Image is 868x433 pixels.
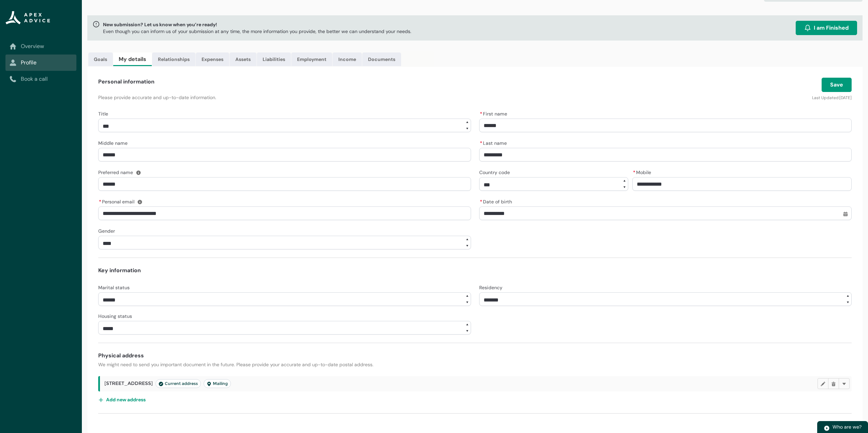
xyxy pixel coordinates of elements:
span: Marital status [98,284,130,291]
a: Documents [362,52,401,66]
a: Expenses [196,52,229,66]
span: Current address [159,381,198,386]
lightning-formatted-text: Last Updated: [812,95,839,100]
img: Apex Advice Group [5,11,50,25]
p: We might need to send you important document in the future. Please provide your accurate and up-t... [98,361,852,368]
h4: Key information [98,266,852,275]
nav: Sub page [5,38,76,87]
a: Income [333,52,362,66]
a: Goals [88,52,113,66]
label: Last name [479,138,510,146]
span: I am Finished [814,24,849,32]
img: alarm.svg [804,25,811,31]
h4: Physical address [98,352,852,360]
span: Country code [479,169,510,175]
a: Profile [10,59,72,67]
label: First name [479,109,510,117]
span: Mailing [207,381,228,386]
a: Assets [230,52,256,66]
abbr: required [99,199,101,205]
a: Overview [10,42,72,50]
label: Personal email [98,197,137,205]
a: Employment [291,52,332,66]
abbr: required [480,111,482,117]
span: Residency [479,284,502,291]
button: Delete [828,378,839,389]
button: Save [822,78,852,92]
span: Housing status [98,313,132,319]
abbr: required [480,140,482,146]
lightning-formatted-date-time: [DATE] [839,95,852,100]
a: Liabilities [257,52,291,66]
p: Please provide accurate and up-to-date information. [98,94,598,101]
label: Date of birth [479,197,515,205]
button: Add new address [98,394,146,405]
span: [STREET_ADDRESS] [104,379,231,388]
abbr: required [633,169,635,175]
span: Gender [98,228,115,234]
label: Preferred name [98,168,136,176]
p: Even though you can inform us of your submission at any time, the more information you provide, t... [103,28,411,35]
h4: Personal information [98,78,155,86]
a: Book a call [10,75,72,83]
abbr: required [480,199,482,205]
lightning-badge: Current address [156,379,201,388]
button: Edit [818,378,828,389]
a: My details [113,52,152,66]
a: Relationships [152,52,195,66]
img: play.svg [824,425,830,431]
button: I am Finished [796,21,857,35]
button: More [839,378,850,389]
span: Who are we? [833,424,862,430]
label: Mobile [632,168,654,176]
span: New submission? Let us know when you’re ready! [103,21,411,28]
span: Title [98,111,108,117]
label: Middle name [98,138,130,146]
lightning-badge: Address Type [204,379,231,388]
